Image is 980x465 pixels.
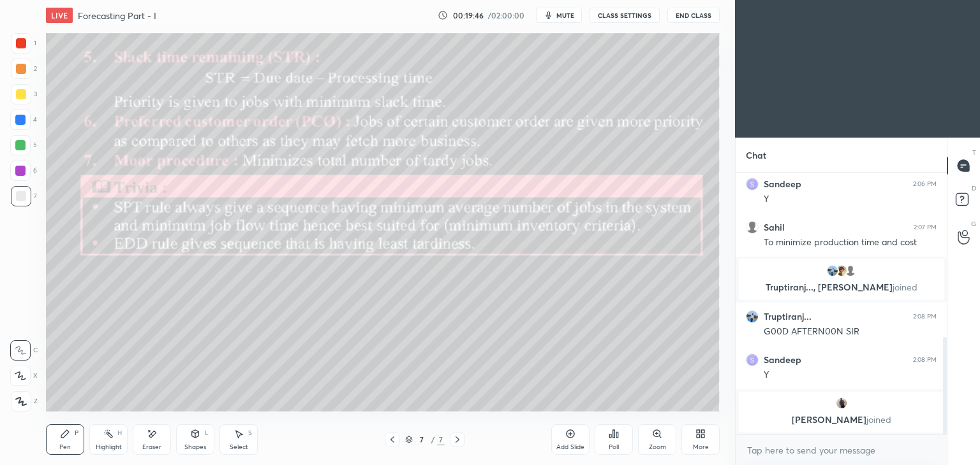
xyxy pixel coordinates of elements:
[746,282,936,292] p: Truptiranj..., [PERSON_NAME]
[649,444,666,450] div: Zoom
[746,221,759,234] img: default.png
[764,222,785,233] h6: Sahil
[205,430,209,436] div: L
[431,436,434,443] div: /
[913,356,937,364] div: 2:08 PM
[556,444,584,450] div: Add Slide
[117,430,122,436] div: H
[10,340,38,361] div: C
[536,8,582,23] button: mute
[913,313,937,320] div: 2:08 PM
[10,135,37,155] div: 5
[893,281,917,293] span: joined
[746,354,759,366] img: e3b95f751a934f24ad3c945e3a659d3b.jpg
[764,354,801,366] h6: Sandeep
[75,430,78,436] div: P
[913,180,937,188] div: 2:06 PM
[866,413,891,426] span: joined
[971,219,976,229] p: G
[59,444,71,450] div: Pen
[972,148,976,157] p: T
[746,310,759,323] img: 8c720e6d7ac54b6bbdd0c90e54489dae.jpg
[835,397,848,410] img: fdd2406018b747089ed99725f81a21d6.jpg
[736,138,776,172] p: Chat
[667,8,720,23] button: End Class
[764,178,801,190] h6: Sandeep
[10,366,38,386] div: X
[10,110,37,130] div: 4
[437,434,445,445] div: 7
[764,193,937,206] div: Y
[826,264,839,277] img: 8c720e6d7ac54b6bbdd0c90e54489dae.jpg
[844,264,857,277] img: default.png
[11,84,37,104] div: 3
[764,311,812,322] h6: Truptiranj...
[835,264,848,277] img: 3
[248,430,252,436] div: S
[914,224,937,231] div: 2:07 PM
[556,11,574,20] span: mute
[10,161,37,181] div: 6
[11,33,36,54] div: 1
[764,236,937,249] div: To minimize production time and cost
[590,8,660,23] button: CLASS SETTINGS
[142,444,161,450] div: Eraser
[764,325,937,338] div: G00D AFTERN00N SIR
[764,369,937,382] div: Y
[972,183,976,193] p: D
[746,415,936,425] p: [PERSON_NAME]
[11,391,38,411] div: Z
[415,436,428,443] div: 7
[11,59,37,79] div: 2
[11,186,37,206] div: 7
[736,173,947,435] div: grid
[46,8,73,23] div: LIVE
[230,444,248,450] div: Select
[184,444,206,450] div: Shapes
[746,178,759,190] img: e3b95f751a934f24ad3c945e3a659d3b.jpg
[78,10,156,22] h4: Forecasting Part - I
[609,444,619,450] div: Poll
[96,444,122,450] div: Highlight
[693,444,709,450] div: More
